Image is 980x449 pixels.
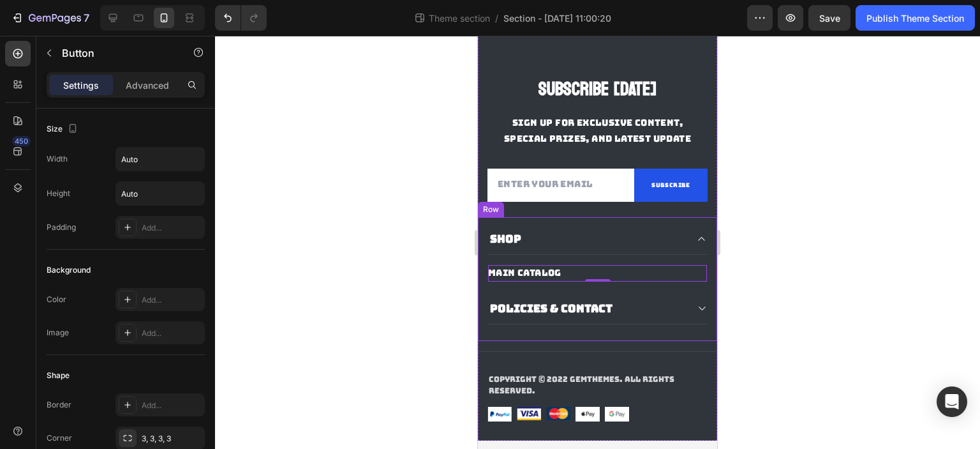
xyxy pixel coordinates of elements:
[215,5,267,31] div: Undo/Redo
[426,11,493,25] span: Theme section
[12,136,31,146] div: 450
[142,222,202,234] div: Add...
[142,400,202,411] div: Add...
[62,45,170,61] p: Button
[47,188,70,199] div: Height
[84,10,89,26] p: 7
[47,121,80,138] div: Size
[126,79,169,92] p: Advanced
[866,11,964,25] div: Publish Theme Section
[47,327,69,339] div: Image
[819,13,840,24] span: Save
[856,5,975,31] button: Publish Theme Section
[503,11,611,25] span: Section - [DATE] 11:00:20
[47,294,66,305] div: Color
[116,182,204,205] input: Auto
[47,432,72,444] div: Corner
[5,5,95,31] button: 7
[937,386,967,417] div: Open Intercom Messenger
[47,399,71,411] div: Border
[47,264,91,276] div: Background
[47,370,70,381] div: Shape
[478,36,717,449] iframe: To enrich screen reader interactions, please activate Accessibility in Grammarly extension settings
[142,294,202,306] div: Add...
[142,433,202,445] div: 3, 3, 3, 3
[63,79,99,92] p: Settings
[116,148,204,171] input: Auto
[47,153,68,165] div: Width
[495,11,498,25] span: /
[142,328,202,339] div: Add...
[808,5,850,31] button: Save
[47,222,76,233] div: Padding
